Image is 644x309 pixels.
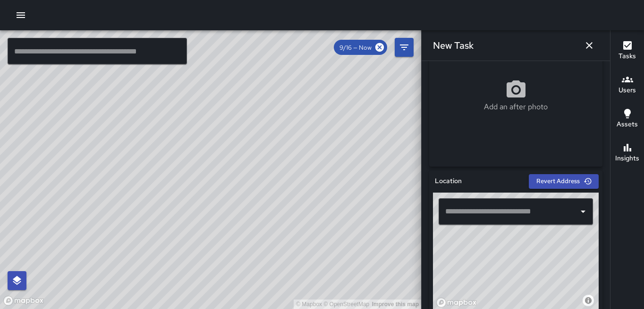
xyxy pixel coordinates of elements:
[619,85,636,96] h6: Users
[610,102,644,136] button: Assets
[610,136,644,170] button: Insights
[610,68,644,102] button: Users
[433,38,474,53] h6: New Task
[619,51,636,62] h6: Tasks
[615,153,639,164] h6: Insights
[610,34,644,68] button: Tasks
[529,174,599,189] button: Revert Address
[484,101,548,113] p: Add an after photo
[334,40,387,55] div: 9/16 — Now
[617,119,638,130] h6: Assets
[576,205,590,218] button: Open
[435,176,462,186] h6: Location
[395,38,414,57] button: Filters
[334,44,377,52] span: 9/16 — Now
